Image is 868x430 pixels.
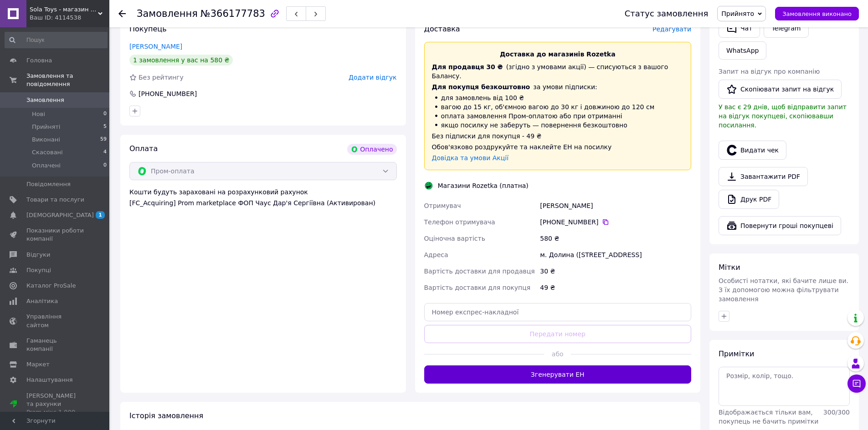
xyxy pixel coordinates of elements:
[432,121,684,130] li: якщо посилку не заберуть — повернення безкоштовно
[719,19,760,38] button: Чат
[26,360,50,369] span: Маркет
[424,284,531,291] span: Вартість доставки для покупця
[719,190,779,209] a: Друк PDF
[103,110,107,118] span: 0
[432,154,509,162] a: Довідка та умови Акції
[719,409,818,425] span: Відображається тільки вам, покупець не бачить примітки
[432,111,684,121] li: оплата замовлення Пром-оплатою або при отриманні
[26,297,58,305] span: Аналітика
[847,374,866,393] button: Чат з покупцем
[764,19,808,38] a: Telegram
[719,68,820,75] span: Запит на відгук про компанію
[26,251,50,259] span: Відгуки
[26,227,84,243] span: Показники роботи компанії
[137,8,198,19] span: Замовлення
[719,277,848,303] span: Особисті нотатки, які бачите лише ви. З їх допомогою можна фільтрувати замовлення
[118,9,126,18] div: Повернутися назад
[432,102,684,111] li: вагою до 15 кг, об'ємною вагою до 30 кг і довжиною до 120 см
[26,313,84,329] span: Управління сайтом
[32,162,61,170] span: Оплачені
[26,211,94,219] span: [DEMOGRAPHIC_DATA]
[32,136,60,144] span: Виконані
[129,25,167,33] span: Покупець
[139,74,184,81] span: Без рейтингу
[719,263,740,272] span: Мітки
[538,197,693,214] div: [PERSON_NAME]
[32,148,63,157] span: Скасовані
[129,411,203,420] span: Історія замовлення
[719,103,847,129] span: У вас є 29 днів, щоб відправити запит на відгук покупцеві, скопіювавши посилання.
[719,349,754,358] span: Примітки
[129,187,397,207] div: Кошти будуть зараховані на розрахунковий рахунок
[26,72,109,88] span: Замовлення та повідомлення
[544,349,571,359] span: або
[424,218,495,226] span: Телефон отримувача
[432,63,503,71] span: Для продавця 30 ₴
[538,230,693,247] div: 580 ₴
[719,216,841,235] button: Повернути гроші покупцеві
[103,162,107,170] span: 0
[652,25,691,33] span: Редагувати
[540,218,691,227] div: [PHONE_NUMBER]
[424,235,485,242] span: Оціночна вартість
[100,136,107,144] span: 59
[26,337,84,353] span: Гаманець компанії
[432,83,530,91] span: Для покупця безкоштовно
[823,409,850,416] span: 300 / 300
[129,198,397,207] div: [FC_Acquiring] Prom marketplace ФОП Чаус Дар'я Сергіївна (Активирован)
[625,9,709,18] div: Статус замовлення
[424,365,692,384] button: Згенерувати ЕН
[26,266,51,274] span: Покупці
[26,282,76,290] span: Каталог ProSale
[775,7,859,20] button: Замовлення виконано
[538,263,693,279] div: 30 ₴
[138,89,198,98] div: [PHONE_NUMBER]
[129,43,182,50] a: [PERSON_NAME]
[30,5,98,14] span: Sola Toys - магазин іграшок для малюків та немовлят
[432,132,684,141] div: Без підписки для покупця - 49 ₴
[721,10,754,17] span: Прийнято
[129,144,158,153] span: Оплата
[26,376,73,384] span: Налаштування
[30,14,109,22] div: Ваш ID: 4114538
[32,123,60,131] span: Прийняті
[347,144,396,155] div: Оплачено
[432,82,684,91] div: за умови підписки:
[200,8,265,19] span: №366177783
[26,408,84,416] div: Prom мікс 1 000
[26,392,84,417] span: [PERSON_NAME] та рахунки
[26,196,84,204] span: Товари та послуги
[432,62,684,81] div: (згідно з умовами акції) — списуються з вашого Балансу.
[538,279,693,296] div: 49 ₴
[349,74,396,81] span: Додати відгук
[26,56,52,65] span: Головна
[424,202,461,209] span: Отримувач
[103,123,107,131] span: 5
[26,180,71,188] span: Повідомлення
[424,303,692,321] input: Номер експрес-накладної
[432,93,684,102] li: для замовлень від 100 ₴
[424,251,448,258] span: Адреса
[719,80,842,99] button: Скопіювати запит на відгук
[432,142,684,152] div: Обов'язково роздрукуйте та наклейте ЕН на посилку
[436,181,531,190] div: Магазини Rozetka (платна)
[538,247,693,263] div: м. Долина ([STREET_ADDRESS]
[424,268,535,275] span: Вартість доставки для продавця
[32,110,45,118] span: Нові
[500,51,616,58] span: Доставка до магазинів Rozetka
[424,25,460,33] span: Доставка
[129,55,233,66] div: 1 замовлення у вас на 580 ₴
[719,141,786,160] button: Видати чек
[26,96,64,104] span: Замовлення
[96,211,105,219] span: 1
[782,10,852,17] span: Замовлення виконано
[719,41,766,60] a: WhatsApp
[719,167,808,186] a: Завантажити PDF
[5,32,108,48] input: Пошук
[103,148,107,157] span: 4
